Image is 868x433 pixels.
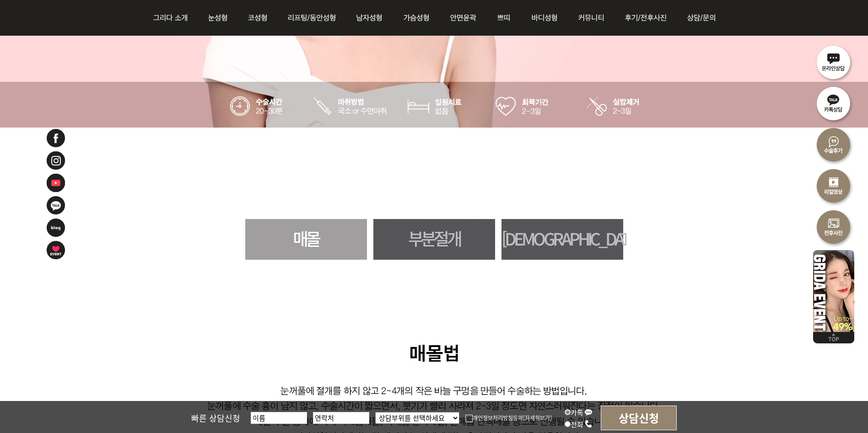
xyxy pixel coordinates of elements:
a: [DEMOGRAPHIC_DATA] [501,219,623,260]
img: 수술전후사진 [813,206,854,247]
img: checkbox.png [465,415,473,422]
label: 개인정보처리방침동의 [465,414,523,422]
img: 수술후기 [813,123,854,165]
a: [자세히보기] [523,414,552,422]
img: 리얼영상 [813,165,854,206]
input: 카톡 [565,409,571,415]
input: 상담신청 [601,406,677,430]
a: 매몰 [245,219,367,260]
img: 위로가기 [813,332,854,343]
img: 이벤트 [46,240,66,260]
img: call_icon.png [584,420,593,428]
img: 페이스북 [46,128,66,148]
input: 전화 [565,421,571,427]
span: 빠른 상담신청 [191,412,240,424]
label: 카톡 [565,407,593,417]
img: 카카오톡 [46,195,66,215]
img: 이벤트 [813,247,854,332]
a: 부분절개 [373,219,495,260]
img: kakao_icon.png [584,408,593,416]
label: 전화 [565,419,593,429]
img: 네이버블로그 [46,218,66,238]
img: 인스타그램 [46,150,66,171]
input: 연락처 [313,412,369,424]
input: 이름 [251,412,307,424]
img: 카톡상담 [813,82,854,123]
img: 온라인상담 [813,41,854,82]
img: 유투브 [46,173,66,193]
